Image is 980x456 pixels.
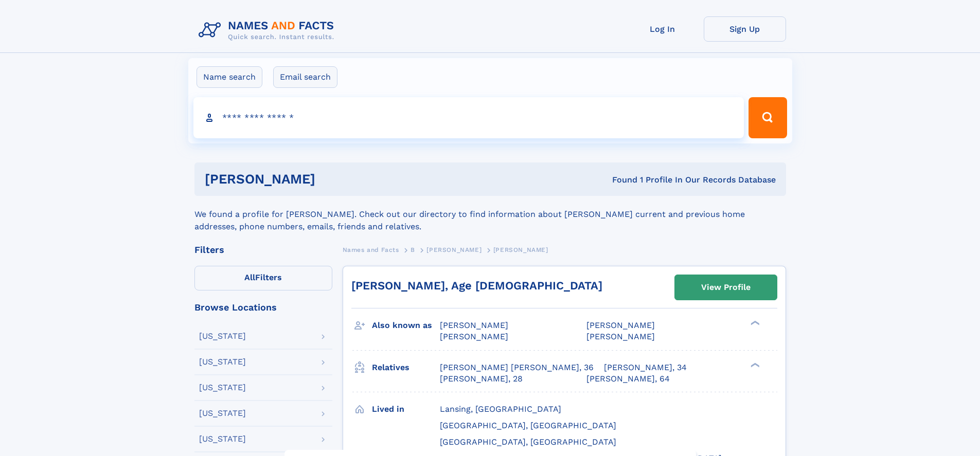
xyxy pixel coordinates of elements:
[426,246,482,253] span: [PERSON_NAME]
[197,66,262,88] label: Name search
[440,373,523,385] a: [PERSON_NAME], 28
[193,97,744,138] input: search input
[343,243,399,256] a: Names and Facts
[199,332,246,340] div: [US_STATE]
[199,409,246,417] div: [US_STATE]
[621,16,704,42] a: Log In
[704,16,786,42] a: Sign Up
[440,320,508,330] span: [PERSON_NAME]
[440,332,508,341] span: [PERSON_NAME]
[194,266,332,290] label: Filters
[411,246,415,253] span: B
[749,97,787,138] button: Search Button
[273,66,337,88] label: Email search
[748,361,760,368] div: ❯
[244,272,255,282] span: All
[586,332,655,341] span: [PERSON_NAME]
[604,362,687,373] a: [PERSON_NAME], 34
[194,16,343,44] img: Logo Names and Facts
[748,320,760,326] div: ❯
[426,243,482,256] a: [PERSON_NAME]
[194,196,786,233] div: We found a profile for [PERSON_NAME]. Check out our directory to find information about [PERSON_N...
[586,320,655,330] span: [PERSON_NAME]
[440,421,616,430] span: [GEOGRAPHIC_DATA], [GEOGRAPHIC_DATA]
[440,362,594,373] a: [PERSON_NAME] [PERSON_NAME], 36
[675,275,777,300] a: View Profile
[493,246,548,253] span: [PERSON_NAME]
[199,384,246,392] div: [US_STATE]
[194,245,332,254] div: Filters
[351,279,602,292] a: [PERSON_NAME], Age [DEMOGRAPHIC_DATA]
[411,243,415,256] a: B
[586,373,670,385] a: [PERSON_NAME], 64
[194,303,332,312] div: Browse Locations
[464,174,776,186] div: Found 1 Profile In Our Records Database
[372,400,440,418] h3: Lived in
[701,276,751,299] div: View Profile
[199,358,246,366] div: [US_STATE]
[440,437,616,447] span: [GEOGRAPHIC_DATA], [GEOGRAPHIC_DATA]
[440,404,561,414] span: Lansing, [GEOGRAPHIC_DATA]
[372,317,440,334] h3: Also known as
[199,435,246,443] div: [US_STATE]
[372,359,440,376] h3: Relatives
[205,173,464,186] h1: [PERSON_NAME]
